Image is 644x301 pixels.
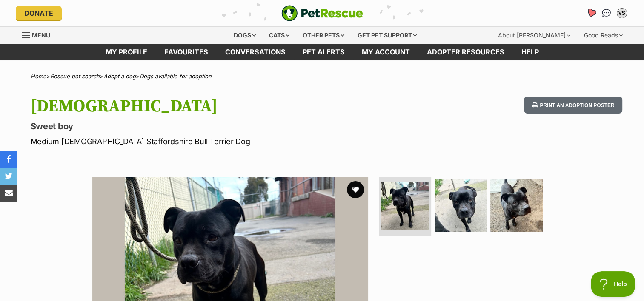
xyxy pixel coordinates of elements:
[32,31,50,39] span: Menu
[281,5,363,21] img: logo-e224e6f780fb5917bec1dbf3a21bbac754714ae5b6737aabdf751b685950b380.svg
[31,120,391,132] p: Sweet boy
[50,73,100,80] a: Rescue pet search
[263,27,295,44] div: Cats
[156,44,217,60] a: Favourites
[418,44,513,60] a: Adopter resources
[524,97,622,114] button: Print an adoption poster
[618,9,626,17] div: VS
[31,97,391,116] h1: [DEMOGRAPHIC_DATA]
[591,271,635,297] iframe: Help Scout Beacon - Open
[584,6,629,20] ul: Account quick links
[297,27,350,44] div: Other pets
[281,5,363,21] a: PetRescue
[615,6,629,20] button: My account
[578,27,629,44] div: Good Reads
[492,27,576,44] div: About [PERSON_NAME]
[381,182,429,230] img: Photo of Hadies
[294,44,353,60] a: Pet alerts
[435,179,487,232] img: Photo of Hadies
[97,44,156,60] a: My profile
[31,73,46,80] a: Home
[9,73,635,80] div: > > >
[602,9,611,17] img: chat-41dd97257d64d25036548639549fe6c8038ab92f7586957e7f3b1b290dea8141.svg
[228,27,262,44] div: Dogs
[490,179,543,232] img: Photo of Hadies
[353,44,418,60] a: My account
[352,27,423,44] div: Get pet support
[31,136,391,147] p: Medium [DEMOGRAPHIC_DATA] Staffordshire Bull Terrier Dog
[600,6,613,20] a: Conversations
[513,44,547,60] a: Help
[16,6,62,20] a: Donate
[347,181,364,198] button: favourite
[217,44,294,60] a: conversations
[22,27,56,42] a: Menu
[140,73,212,80] a: Dogs available for adoption
[582,4,600,22] a: Favourites
[103,73,136,80] a: Adopt a dog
